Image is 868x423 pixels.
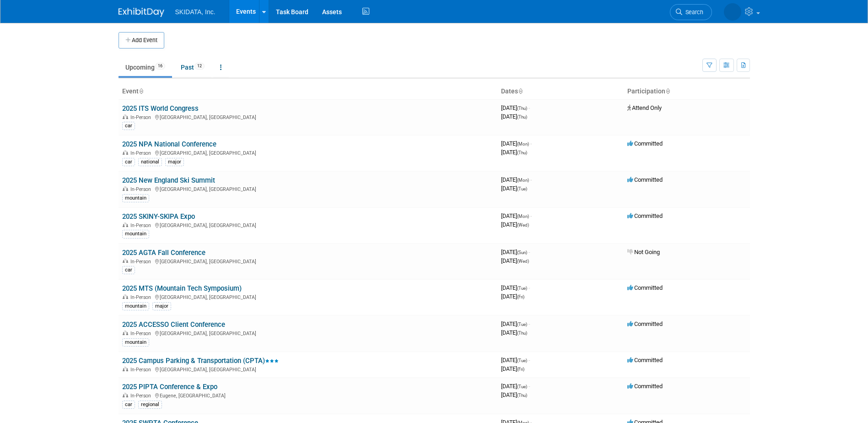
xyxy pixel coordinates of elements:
span: - [528,320,530,327]
th: Participation [624,84,750,99]
span: Committed [627,357,663,363]
img: In-Person Event [123,294,128,299]
div: [GEOGRAPHIC_DATA], [GEOGRAPHIC_DATA] [122,365,494,373]
span: Committed [627,284,663,291]
span: Attend Only [627,104,662,111]
span: In-Person [130,367,154,373]
span: Not Going [627,249,660,255]
span: [DATE] [501,357,530,363]
button: Add Event [119,32,164,49]
a: 2025 MTS (Mountain Tech Symposium) [122,284,242,293]
span: Committed [627,176,663,183]
div: national [138,158,162,166]
span: [DATE] [501,176,532,183]
div: [GEOGRAPHIC_DATA], [GEOGRAPHIC_DATA] [122,329,494,336]
span: In-Person [130,294,154,300]
a: 2025 AGTA Fall Conference [122,249,205,257]
span: (Thu) [517,106,527,111]
img: In-Person Event [123,367,128,371]
span: [DATE] [501,249,530,255]
span: [DATE] [501,284,530,291]
img: In-Person Event [123,259,128,263]
span: (Tue) [517,186,527,191]
span: In-Person [130,393,154,399]
span: SKIDATA, Inc. [175,8,216,16]
span: - [528,357,530,363]
span: - [530,140,532,147]
img: Mary Beth McNair [724,3,741,21]
span: (Thu) [517,331,527,336]
a: Search [670,4,712,20]
div: [GEOGRAPHIC_DATA], [GEOGRAPHIC_DATA] [122,293,494,300]
span: (Tue) [517,358,527,363]
span: - [530,176,532,183]
span: - [528,249,530,255]
div: major [152,302,171,310]
span: [DATE] [501,104,530,111]
a: 2025 PIPTA Conference & Expo [122,383,217,391]
span: [DATE] [501,320,530,327]
div: mountain [122,194,149,202]
a: 2025 Campus Parking & Transportation (CPTA) [122,357,279,365]
a: 2025 NPA National Conference [122,140,216,148]
a: Sort by Start Date [518,87,523,95]
div: Eugene, [GEOGRAPHIC_DATA] [122,391,494,399]
span: - [528,383,530,390]
span: (Tue) [517,322,527,327]
div: major [165,158,184,166]
span: 12 [194,63,205,70]
span: (Mon) [517,214,529,219]
div: car [122,158,135,166]
span: Committed [627,140,663,147]
div: [GEOGRAPHIC_DATA], [GEOGRAPHIC_DATA] [122,221,494,228]
span: Search [682,9,703,16]
img: ExhibitDay [119,8,164,17]
span: (Mon) [517,141,529,146]
a: Sort by Participation Type [665,87,670,95]
div: car [122,401,135,409]
div: [GEOGRAPHIC_DATA], [GEOGRAPHIC_DATA] [122,185,494,192]
a: 2025 SKINY-SKIPA Expo [122,212,195,221]
span: (Tue) [517,384,527,389]
img: In-Person Event [123,150,128,155]
div: mountain [122,230,149,238]
span: [DATE] [501,149,527,156]
div: [GEOGRAPHIC_DATA], [GEOGRAPHIC_DATA] [122,257,494,265]
div: [GEOGRAPHIC_DATA], [GEOGRAPHIC_DATA] [122,113,494,120]
span: Committed [627,320,663,327]
span: [DATE] [501,185,527,192]
span: [DATE] [501,391,527,398]
img: In-Person Event [123,186,128,191]
span: (Mon) [517,178,529,183]
th: Dates [497,84,624,99]
span: (Thu) [517,393,527,398]
a: Sort by Event Name [139,87,143,95]
img: In-Person Event [123,393,128,397]
span: (Wed) [517,259,529,264]
span: - [528,104,530,111]
img: In-Person Event [123,222,128,227]
span: (Fri) [517,294,524,299]
div: [GEOGRAPHIC_DATA], [GEOGRAPHIC_DATA] [122,149,494,156]
span: [DATE] [501,212,532,219]
span: (Sun) [517,250,527,255]
span: In-Person [130,259,154,265]
a: 2025 ITS World Congress [122,104,199,113]
span: (Fri) [517,367,524,372]
div: mountain [122,338,149,347]
span: In-Person [130,331,154,336]
div: mountain [122,302,149,310]
span: [DATE] [501,140,532,147]
span: [DATE] [501,257,529,264]
span: [DATE] [501,329,527,336]
span: 16 [155,63,165,70]
span: [DATE] [501,221,529,228]
span: Committed [627,383,663,390]
span: (Wed) [517,222,529,228]
div: car [122,266,135,274]
span: In-Person [130,186,154,192]
a: Past12 [174,59,211,76]
span: [DATE] [501,383,530,390]
th: Event [119,84,497,99]
span: - [528,284,530,291]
